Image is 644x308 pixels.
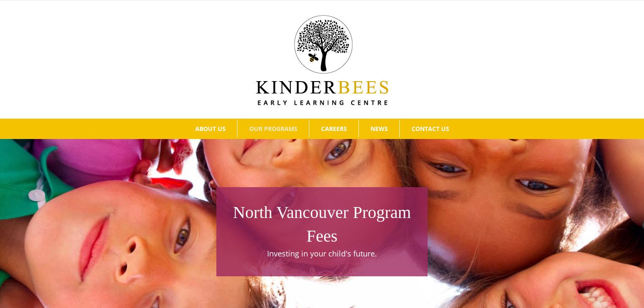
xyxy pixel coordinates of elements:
[309,120,358,137] a: CAREERS
[412,126,449,132] span: CONTACT US
[371,126,388,132] span: NEWS
[221,201,423,248] h1: North Vancouver Program Fees
[249,126,297,132] span: OUR PROGRAMS
[321,126,347,132] span: CAREERS
[13,119,631,139] nav: Main Menu
[221,248,423,259] p: Investing in your child's future.
[359,120,399,137] a: NEWS
[183,120,237,137] a: ABOUT US
[256,15,388,105] img: Kinder Bees Logo
[400,120,461,137] a: CONTACT US
[195,126,226,132] span: ABOUT US
[237,120,309,137] a: OUR PROGRAMS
